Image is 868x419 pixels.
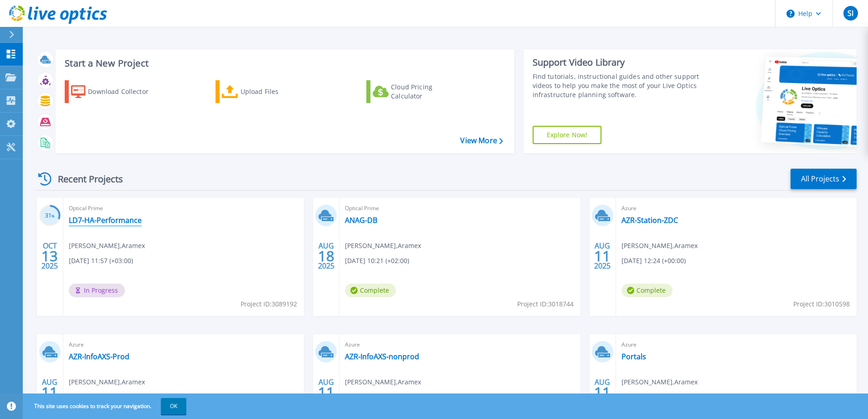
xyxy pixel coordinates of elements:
button: OK [161,398,186,414]
h3: Start a New Project [65,58,503,68]
div: Upload Files [241,83,313,101]
span: 13 [41,252,58,260]
span: 11 [41,388,58,396]
span: [DATE] 11:14 (+00:00) [621,392,686,402]
span: Project ID: 3010598 [793,299,850,309]
span: Azure [621,203,851,213]
div: AUG 2025 [318,376,335,409]
div: AUG 2025 [41,376,58,409]
div: AUG 2025 [594,376,611,409]
span: Azure [345,340,575,350]
a: Download Collector [65,80,166,103]
span: In Progress [69,284,125,297]
div: Download Collector [88,83,161,101]
span: 11 [594,388,611,396]
span: This site uses cookies to track your navigation. [25,398,186,414]
span: Azure [621,340,851,350]
span: 18 [318,252,334,260]
div: Recent Projects [35,168,135,190]
div: Find tutorials, instructional guides and other support videos to help you make the most of your L... [533,72,703,99]
a: Explore Now! [533,126,602,144]
a: AZR-InfoAXS-Prod [69,352,129,361]
div: Cloud Pricing Calculator [391,83,464,101]
span: [DATE] 11:57 (+03:00) [69,256,133,266]
span: % [51,213,55,218]
span: [PERSON_NAME] , Aramex [345,377,421,387]
a: AZR-InfoAXS-nonprod [345,352,419,361]
span: Project ID: 3089192 [241,299,297,309]
div: Support Video Library [533,57,703,68]
a: Cloud Pricing Calculator [366,80,468,103]
span: [PERSON_NAME] , Aramex [69,377,145,387]
span: Optical Prime [345,203,575,213]
h3: 31 [39,211,61,221]
span: [PERSON_NAME] , Aramex [69,241,145,251]
a: All Projects [791,169,857,189]
span: [DATE] 11:17 (+00:00) [345,392,409,402]
span: Azure [69,340,298,350]
span: SI [847,10,853,17]
span: Complete [345,284,396,297]
a: ANAG-DB [345,216,377,225]
span: [DATE] 12:24 (+00:00) [621,256,686,266]
div: AUG 2025 [318,239,335,273]
span: Optical Prime [69,203,298,213]
div: AUG 2025 [594,239,611,273]
span: [PERSON_NAME] , Aramex [345,241,421,251]
span: Complete [621,284,673,297]
span: Project ID: 3018744 [517,299,574,309]
a: Upload Files [216,80,317,103]
span: [DATE] 10:21 (+02:00) [345,256,409,266]
span: [DATE] 12:23 (+00:00) [69,392,133,402]
a: View More [460,136,503,145]
a: Portals [621,352,646,361]
span: 11 [594,252,611,260]
a: LD7-HA-Performance [69,216,142,225]
a: AZR-Station-ZDC [621,216,678,225]
span: 11 [318,388,334,396]
span: [PERSON_NAME] , Aramex [621,377,698,387]
div: OCT 2025 [41,239,58,273]
span: [PERSON_NAME] , Aramex [621,241,698,251]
